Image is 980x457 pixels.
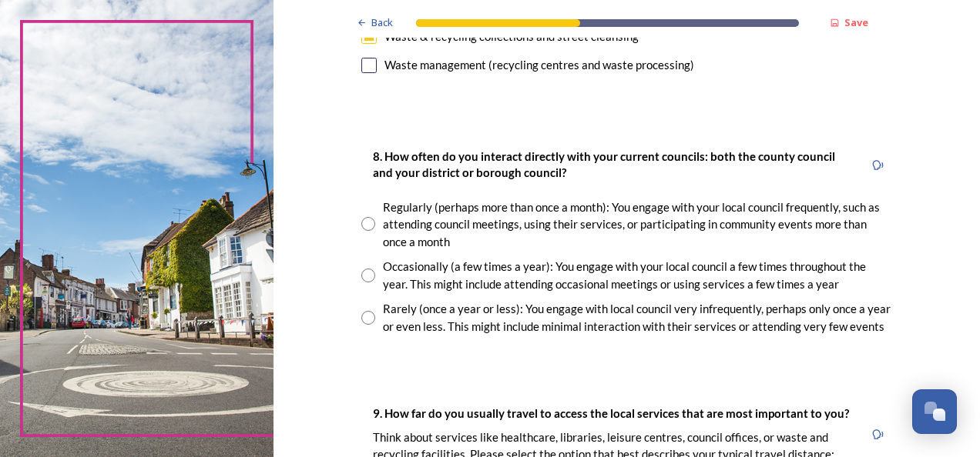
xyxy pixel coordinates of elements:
[383,258,891,292] div: Occasionally (a few times a year): You engage with your local council a few times throughout the ...
[912,389,957,434] button: Open Chat
[383,198,891,251] div: Regularly (perhaps more than once a month): You engage with your local council frequently, such a...
[383,300,891,335] div: Rarely (once a year or less): You engage with local council very infrequently, perhaps only once ...
[373,406,849,420] strong: 9. How far do you usually travel to access the local services that are most important to you?
[844,15,868,29] strong: Save
[373,149,837,179] strong: 8. How often do you interact directly with your current councils: both the county council and you...
[384,56,694,74] div: Waste management (recycling centres and waste processing)
[371,15,393,30] span: Back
